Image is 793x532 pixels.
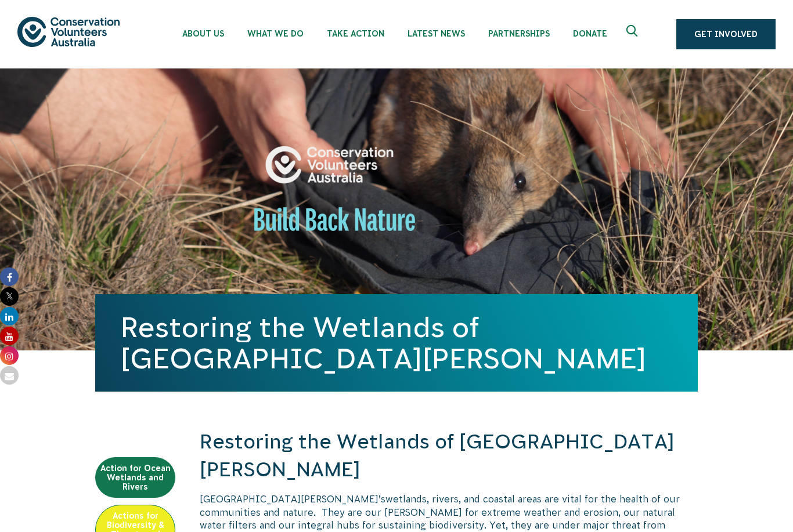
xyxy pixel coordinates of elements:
img: logo.svg [17,17,120,46]
button: Expand search box Close search box [619,20,647,48]
span: About Us [182,29,224,38]
a: Get Involved [676,19,776,49]
span: Latest News [408,29,465,38]
h2: Restoring the Wetlands of [GEOGRAPHIC_DATA][PERSON_NAME] [200,428,698,483]
span: Expand search box [626,25,641,44]
span: Partnerships [488,29,550,38]
span: Take Action [327,29,384,38]
a: Action for Ocean Wetlands and Rivers [95,457,175,498]
span: Donate [573,29,607,38]
h1: Restoring the Wetlands of [GEOGRAPHIC_DATA][PERSON_NAME] [121,312,672,374]
span: What We Do [247,29,304,38]
span: [GEOGRAPHIC_DATA][PERSON_NAME]’s [200,494,385,504]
